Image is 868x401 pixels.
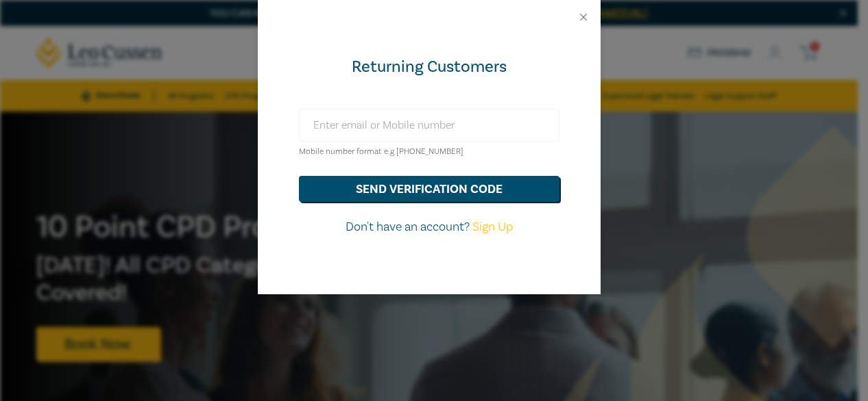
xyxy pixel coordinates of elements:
button: send verification code [299,176,559,202]
input: Enter email or Mobile number [299,109,559,142]
a: Sign Up [472,219,513,235]
button: Close [577,11,590,23]
small: Mobile number format e.g [PHONE_NUMBER] [299,146,463,157]
p: Don't have an account? [299,218,559,236]
div: Returning Customers [299,56,559,78]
